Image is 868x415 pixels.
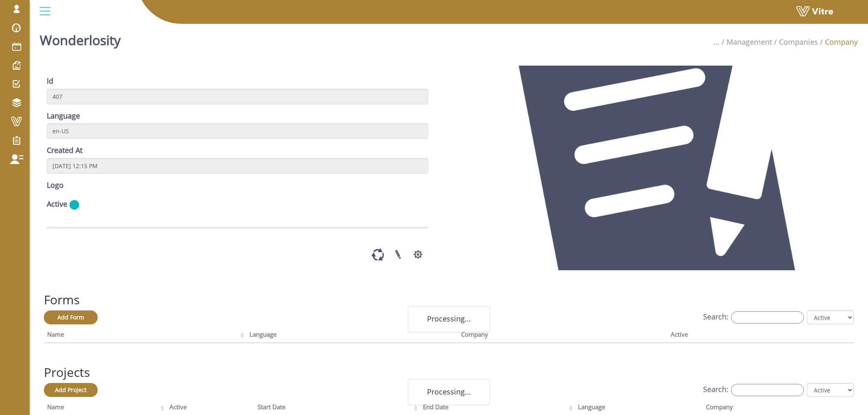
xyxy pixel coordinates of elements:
input: Search: [731,311,804,324]
label: Search: [703,311,804,324]
a: Companies [779,37,818,47]
li: Management [720,37,772,48]
div: Processing... [408,379,490,405]
th: Active [667,328,813,344]
a: Add Project [44,383,98,397]
div: Processing... [408,306,490,332]
h2: Forms [44,293,854,306]
label: Logo [47,180,64,191]
th: Name [44,328,246,344]
img: yes [69,200,79,210]
h2: Projects [44,365,854,379]
th: Language [246,328,458,344]
a: Add Form [44,310,98,324]
label: Search: [703,384,804,396]
h1: Wonderlosity [40,21,121,55]
label: Language [47,111,80,121]
label: Id [47,76,53,87]
input: Search: [731,384,804,396]
label: Active [47,199,67,210]
span: ... [713,37,720,47]
li: Company [818,37,858,48]
th: Company [458,328,667,344]
span: Add Project [55,386,87,394]
label: Created At [47,145,82,156]
span: Add Form [57,313,84,321]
